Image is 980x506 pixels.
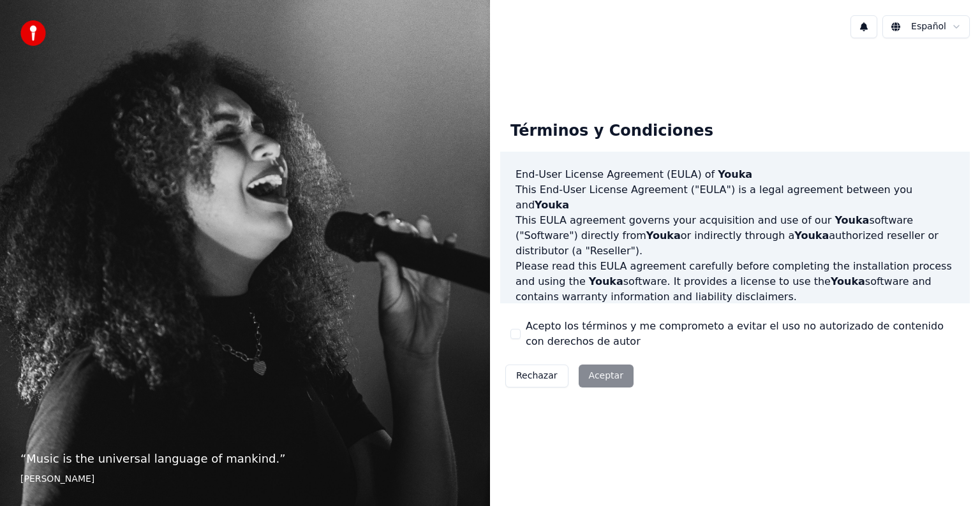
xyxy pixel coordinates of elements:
[20,450,470,468] p: “ Music is the universal language of mankind. ”
[589,275,623,287] span: Youka
[516,167,954,182] h3: End-User License Agreement (EULA) of
[516,182,954,213] p: This End-User License Agreement ("EULA") is a legal agreement between you and
[505,365,568,387] button: Rechazar
[718,168,752,180] span: Youka
[20,473,470,486] footer: [PERSON_NAME]
[516,259,954,305] p: Please read this EULA agreement carefully before completing the installation process and using th...
[794,229,829,242] span: Youka
[535,199,569,211] span: Youka
[526,319,960,349] label: Acepto los términos y me comprometo a evitar el uso no autorizado de contenido con derechos de autor
[831,275,865,287] span: Youka
[646,229,681,242] span: Youka
[500,111,724,152] div: Términos y Condiciones
[516,213,954,259] p: This EULA agreement governs your acquisition and use of our software ("Software") directly from o...
[835,214,869,226] span: Youka
[20,20,46,46] img: youka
